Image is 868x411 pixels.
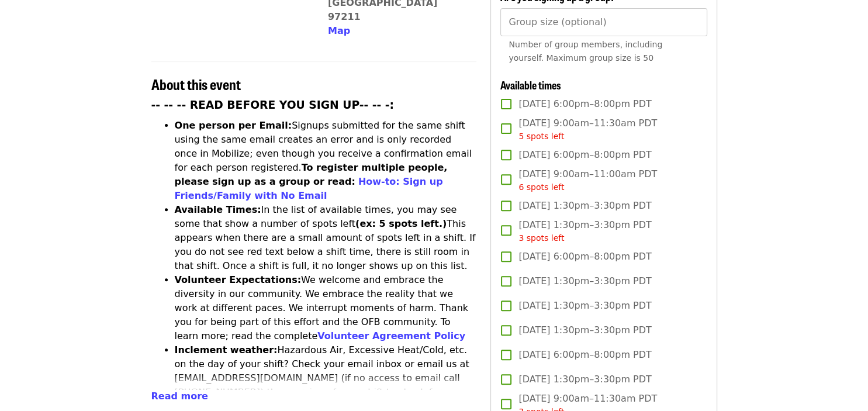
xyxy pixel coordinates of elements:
[518,323,651,337] span: [DATE] 1:30pm–3:30pm PDT
[500,77,561,92] span: Available times
[175,273,477,343] li: We welcome and embrace the diversity in our community. We embrace the reality that we work at dif...
[518,299,651,313] span: [DATE] 1:30pm–3:30pm PDT
[355,218,447,229] strong: (ex: 5 spots left.)
[518,348,651,362] span: [DATE] 6:00pm–8:00pm PDT
[151,391,208,402] span: Read more
[500,8,707,36] input: [object Object]
[518,182,564,192] span: 6 spots left
[518,167,657,194] span: [DATE] 9:00am–11:00am PDT
[151,389,208,403] button: Read more
[518,132,564,141] span: 5 spots left
[175,204,261,215] strong: Available Times:
[518,218,651,244] span: [DATE] 1:30pm–3:30pm PDT
[175,162,448,187] strong: To register multiple people, please sign up as a group or read:
[175,274,302,285] strong: Volunteer Expectations:
[518,116,657,143] span: [DATE] 9:00am–11:30am PDT
[175,344,278,355] strong: Inclement weather:
[175,119,477,203] li: Signups submitted for the same shift using the same email creates an error and is only recorded o...
[518,233,564,243] span: 3 spots left
[518,372,651,386] span: [DATE] 1:30pm–3:30pm PDT
[317,330,465,341] a: Volunteer Agreement Policy
[175,120,292,131] strong: One person per Email:
[328,25,350,36] span: Map
[151,74,241,94] span: About this event
[175,203,477,273] li: In the list of available times, you may see some that show a number of spots left This appears wh...
[175,176,443,201] a: How-to: Sign up Friends/Family with No Email
[518,250,651,264] span: [DATE] 6:00pm–8:00pm PDT
[518,199,651,213] span: [DATE] 1:30pm–3:30pm PDT
[151,99,395,111] strong: -- -- -- READ BEFORE YOU SIGN UP-- -- -:
[518,97,651,111] span: [DATE] 6:00pm–8:00pm PDT
[509,40,662,63] span: Number of group members, including yourself. Maximum group size is 50
[518,148,651,162] span: [DATE] 6:00pm–8:00pm PDT
[518,274,651,288] span: [DATE] 1:30pm–3:30pm PDT
[328,24,350,38] button: Map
